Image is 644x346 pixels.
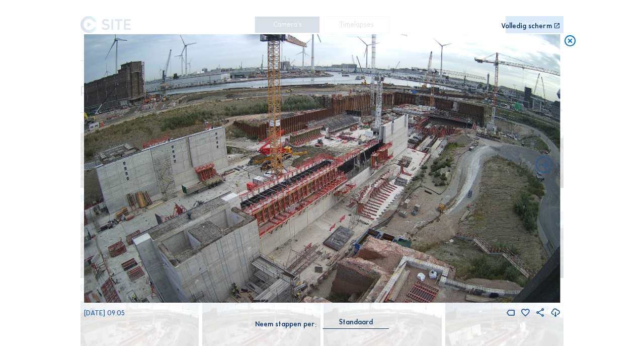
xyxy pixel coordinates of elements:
img: Image [84,34,560,303]
span: [DATE] 09:05 [84,309,125,317]
div: Standaard [323,318,389,328]
div: Standaard [339,318,373,327]
div: Volledig scherm [501,23,552,29]
i: Back [534,156,554,176]
div: Neem stappen per: [255,321,316,327]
